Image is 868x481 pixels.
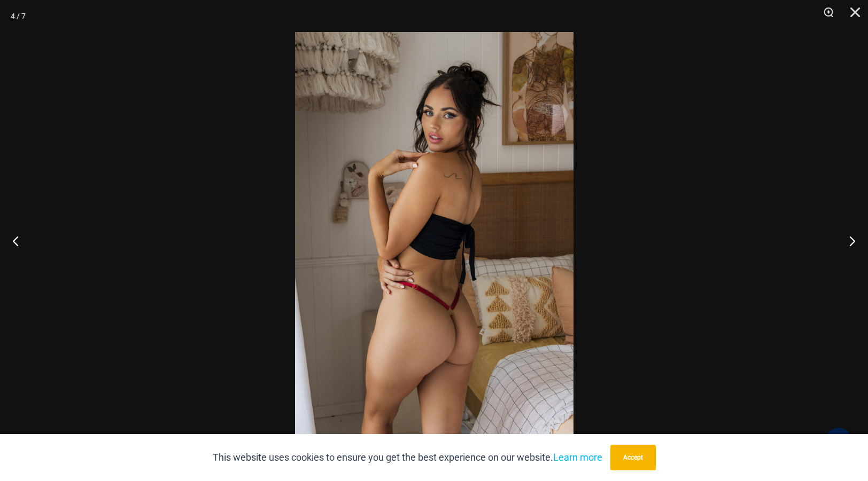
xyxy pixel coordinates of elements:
p: This website uses cookies to ensure you get the best experience on our website. [213,450,602,466]
button: Accept [610,445,656,470]
img: Carla Red 6002 Bottom 04 [295,32,573,449]
button: Next [828,214,868,267]
div: 4 / 7 [11,8,26,24]
a: Learn more [553,452,602,463]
